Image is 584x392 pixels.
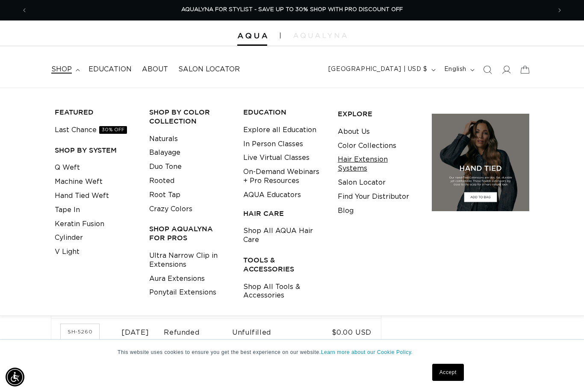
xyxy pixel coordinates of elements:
button: English [439,62,478,78]
a: On-Demand Webinars + Pro Resources [243,165,324,188]
a: Q Weft [55,161,80,175]
td: Refunded [164,318,232,346]
a: Order number SH-5260 [61,324,99,339]
img: aqualyna.com [293,33,347,38]
a: Shop All Tools & Accessories [243,280,324,303]
h3: EDUCATION [243,108,324,117]
span: About [142,65,168,74]
td: Unfulfilled [232,318,314,346]
button: Next announcement [550,2,569,18]
a: Color Collections [338,139,396,153]
a: Tape In [55,203,80,217]
iframe: Chat Widget [541,351,584,392]
a: Aura Extensions [149,272,205,286]
a: Accept [432,364,464,381]
a: Keratin Fusion [55,217,104,231]
a: Rooted [149,174,174,188]
h3: Shop by Color Collection [149,108,230,126]
a: About [137,60,173,79]
a: Last Chance30% OFF [55,123,127,137]
a: Learn more about our Cookie Policy. [321,349,413,355]
summary: Search [478,60,497,79]
a: Balayage [149,146,180,160]
time: [DATE] [121,329,149,336]
a: Cylinder [55,231,83,245]
span: shop [51,65,72,74]
h3: FEATURED [55,108,136,117]
a: Hand Tied Weft [55,189,109,203]
span: Education [88,65,132,74]
h3: EXPLORE [338,109,419,118]
a: Ponytail Extensions [149,286,216,300]
a: Crazy Colors [149,202,192,216]
a: Duo Tone [149,160,182,174]
a: Shop All AQUA Hair Care [243,224,324,247]
a: Root Tap [149,188,180,202]
a: Hair Extension Systems [338,153,419,176]
a: About Us [338,125,370,139]
a: Education [83,60,137,79]
span: [GEOGRAPHIC_DATA] | USD $ [328,65,428,74]
a: Salon Locator [173,60,245,79]
h3: HAIR CARE [243,209,324,218]
span: Salon Locator [178,65,240,74]
a: AQUA Educators [243,188,301,202]
a: Blog [338,204,354,218]
a: Naturals [149,132,178,146]
a: Live Virtual Classes [243,151,310,165]
img: Aqua Hair Extensions [237,33,267,39]
span: English [444,65,466,74]
h3: Shop AquaLyna for Pros [149,224,230,242]
h3: TOOLS & ACCESSORIES [243,256,324,274]
button: [GEOGRAPHIC_DATA] | USD $ [323,62,439,78]
summary: shop [46,60,83,79]
a: Explore all Education [243,123,316,137]
td: $0.00 USD [314,318,381,346]
span: 30% OFF [99,126,127,134]
button: Previous announcement [15,2,34,18]
p: This website uses cookies to ensure you get the best experience on our website. [118,348,466,356]
a: Ultra Narrow Clip in Extensions [149,249,230,272]
a: V Light [55,245,80,259]
h3: SHOP BY SYSTEM [55,146,136,155]
a: Salon Locator [338,176,386,190]
a: In Person Classes [243,137,303,151]
a: Find Your Distributor [338,190,409,204]
a: Machine Weft [55,175,103,189]
div: Accessibility Menu [6,368,24,386]
span: AQUALYNA FOR STYLIST - SAVE UP TO 30% SHOP WITH PRO DISCOUNT OFF [181,7,403,12]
